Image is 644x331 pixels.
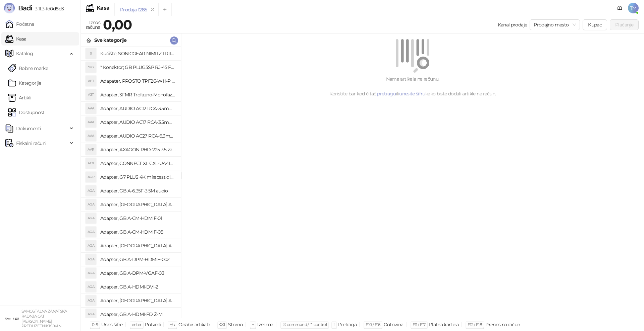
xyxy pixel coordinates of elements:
div: AGA [86,295,96,306]
div: Storno [228,320,243,329]
h4: Adapter, AUDIO AC12 RCA-3.5mm mono [100,103,175,114]
span: ⌘ command / ⌃ control [282,322,327,327]
span: F12 / F18 [468,322,482,327]
div: AAA [86,103,96,114]
div: Izmena [257,320,273,329]
img: 64x64-companyLogo-ae27db6e-dfce-48a1-b68e-83471bd1bffd.png [5,312,19,325]
div: AGA [86,309,96,320]
div: Iznos računa [85,18,102,31]
a: Kasa [5,32,26,46]
span: TM [628,3,639,13]
div: Unos šifre [101,320,123,329]
button: Add tab [158,3,172,16]
a: Dokumentacija [614,3,625,13]
h4: Adapter, GB A-CM-HDMIF-01 [100,213,175,224]
span: 0-9 [92,322,98,327]
h4: Adapter, GB A-CM-HDMIF-05 [100,227,175,237]
a: unesite šifru [399,91,425,97]
h4: Adapter, 3FMR Trofazno-Monofazni [100,89,175,100]
h4: Adapter, GB A-HDMI-FD Ž-M [100,309,175,320]
div: ACX [86,158,96,169]
h4: Adapter, [GEOGRAPHIC_DATA] A-CMU3-LAN-05 hub [100,240,175,251]
a: Dostupnost [8,106,45,119]
h4: Adapter, [GEOGRAPHIC_DATA] A-HDMI-FC Ž-M [100,295,175,306]
div: AAR [86,144,96,155]
strong: 0,00 [103,16,132,33]
div: AAA [86,117,96,128]
small: SAMOSTALNA ZANATSKA RADNJA CAT [PERSON_NAME] PREDUZETNIK KOVIN [21,309,67,328]
div: Pretraga [338,320,357,329]
div: AAA [86,131,96,141]
h4: Adapter, [GEOGRAPHIC_DATA] A-AC-UKEU-001 UK na EU 7.5A [100,199,175,210]
span: Dokumenti [16,122,41,135]
div: Gotovina [384,320,404,329]
div: AGA [86,227,96,237]
div: A3T [86,89,96,100]
span: f [333,322,334,327]
button: Plaćanje [610,19,639,30]
h4: Adapter, CONNECT XL CXL-UA4IN1 putni univerzalni [100,158,175,169]
span: Prodajno mesto [534,20,576,30]
h4: Adapter, G7 PLUS 4K miracast dlna airplay za TV [100,172,175,182]
span: ⌫ [219,322,225,327]
span: ↑/↓ [170,322,175,327]
h4: Adapter, GB A-DPM-VGAF-03 [100,268,175,278]
div: Odabir artikala [178,320,210,329]
a: Početna [5,17,34,31]
h4: Adapater, PROSTO TPF26-WH-P razdelnik [100,76,175,86]
div: Potvrdi [145,320,161,329]
span: Badi [18,4,32,12]
a: Kategorije [8,76,41,90]
div: Sve kategorije [94,36,126,44]
div: APT [86,76,96,86]
div: Kasa [97,5,109,11]
div: AGA [86,268,96,278]
h4: Adapter, AUDIO AC27 RCA-6.3mm stereo [100,131,175,141]
div: AGA [86,254,96,265]
h4: * Konektor; GB PLUG5SP RJ-45 FTP Kat.5 [100,62,175,73]
h4: Adapter, GB A-DPM-HDMIF-002 [100,254,175,265]
img: Logo [4,3,15,13]
div: Nema artikala na računu. Koristite bar kod čitač, ili kako biste dodali artikle na račun. [189,75,636,97]
div: AGA [86,240,96,251]
div: AGA [86,213,96,224]
h4: Adapter, AXAGON RHD-225 3.5 za 2x2.5 [100,144,175,155]
span: enter [132,322,142,327]
h4: Adapter, GB A-6.35F-3.5M audio [100,185,175,196]
span: Katalog [16,47,33,60]
span: 3.11.3-fd0d8d3 [32,6,64,12]
div: Platna kartica [429,320,459,329]
div: grid [81,47,181,318]
div: AGA [86,185,96,196]
div: AGA [86,199,96,210]
span: + [252,322,254,327]
h4: Kućište, SONICGEAR NIMITZ TR1100 belo BEZ napajanja [100,48,175,59]
h4: Adapter, AUDIO AC17 RCA-3.5mm stereo [100,117,175,128]
h4: Adapter, GB A-HDMI-DVI-2 [100,281,175,292]
span: F10 / F16 [366,322,380,327]
button: remove [148,7,157,12]
div: Prodaja 1285 [120,6,147,13]
div: Kanal prodaje [498,21,527,28]
a: ArtikliArtikli [8,91,32,104]
div: S [86,48,96,59]
span: Fiskalni računi [16,137,46,150]
div: Prenos na račun [485,320,520,329]
a: pretragu [377,91,396,97]
button: Kupac [583,19,607,30]
a: Robne marke [8,62,48,75]
span: F11 / F17 [413,322,426,327]
div: AGP [86,172,96,182]
div: AGA [86,281,96,292]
